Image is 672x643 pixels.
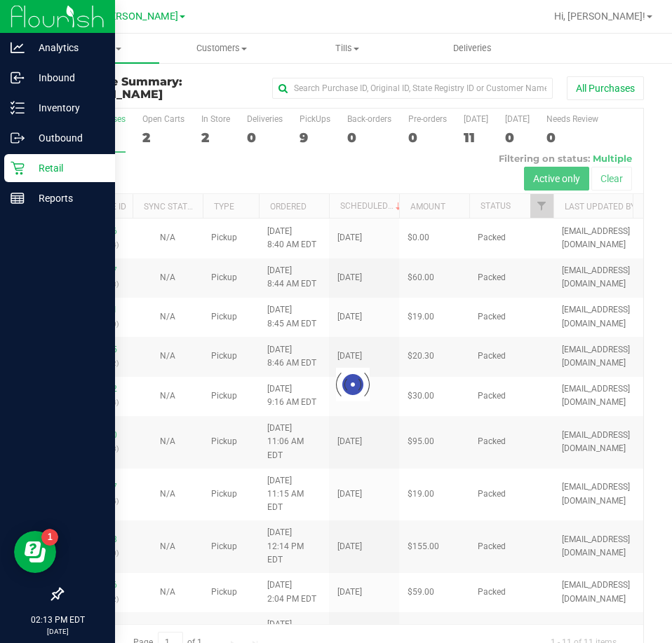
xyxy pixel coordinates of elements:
p: Inbound [25,69,109,86]
iframe: Resource center [14,531,56,573]
a: Tills [284,34,410,63]
inline-svg: Inbound [11,71,25,85]
button: All Purchases [567,76,644,100]
a: Deliveries [410,34,535,63]
p: Retail [25,160,109,177]
span: Deliveries [434,42,511,55]
inline-svg: Retail [11,161,25,175]
p: Inventory [25,99,109,116]
span: Tills [285,42,409,55]
p: [DATE] [6,626,109,637]
h3: Purchase Summary: [62,76,256,100]
iframe: Resource center unread badge [41,529,58,546]
inline-svg: Reports [11,191,25,205]
span: Hi, [PERSON_NAME]! [554,11,645,22]
inline-svg: Outbound [11,131,25,145]
p: 02:13 PM EDT [6,614,109,626]
a: Customers [159,34,285,63]
span: Customers [160,42,284,55]
input: Search Purchase ID, Original ID, State Registry ID or Customer Name... [272,78,553,99]
inline-svg: Analytics [11,41,25,55]
p: Analytics [25,39,109,56]
span: [PERSON_NAME] [101,11,178,22]
inline-svg: Inventory [11,101,25,115]
p: Reports [25,190,109,207]
p: Outbound [25,130,109,146]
